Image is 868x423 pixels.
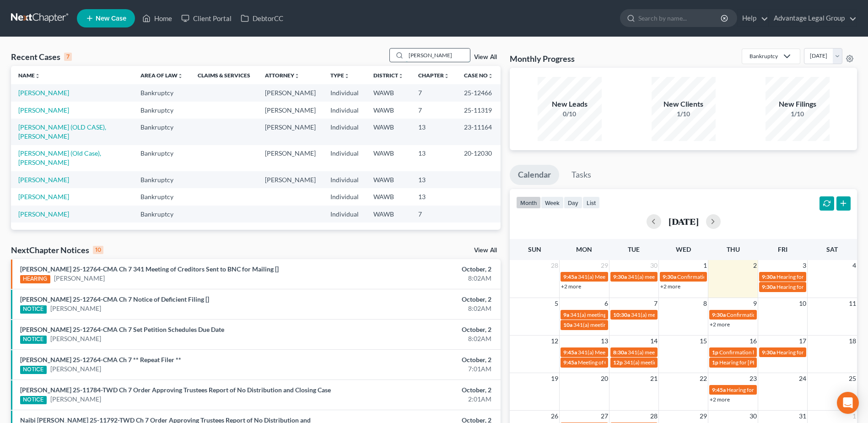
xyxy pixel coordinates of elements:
div: October, 2 [340,265,491,274]
span: Sun [528,245,541,253]
i: unfold_more [344,73,350,79]
span: 9:30a [712,311,726,318]
div: October, 2 [340,325,491,334]
span: 1 [852,411,857,422]
span: Tue [628,245,640,253]
a: [PERSON_NAME] 25-12764-CMA Ch 7 341 Meeting of Creditors Sent to BNC for Mailing [] [20,265,279,273]
td: Bankruptcy [133,206,190,222]
td: Bankruptcy [133,119,190,145]
div: NOTICE [20,396,47,404]
button: week [541,196,564,209]
span: 9:45a [563,359,577,366]
span: 19 [550,373,559,384]
h2: [DATE] [669,217,699,226]
button: month [516,196,541,209]
span: 6 [604,298,609,309]
span: 26 [550,411,559,422]
a: [PERSON_NAME] [50,364,101,374]
span: Confirmation hearing for [PERSON_NAME] & [PERSON_NAME] [677,273,830,280]
a: DebtorCC [236,10,288,27]
td: WAWB [366,188,411,205]
span: Hearing for [PERSON_NAME] [776,283,848,290]
i: unfold_more [178,73,183,79]
td: [PERSON_NAME] [258,145,323,171]
a: [PERSON_NAME] [50,395,101,404]
span: 341(a) meeting for [PERSON_NAME] [628,273,716,280]
a: [PERSON_NAME] 25-12764-CMA Ch 7 Set Petition Schedules Due Date [20,325,224,333]
span: 23 [749,373,758,384]
a: Area of Lawunfold_more [140,72,183,79]
span: 8:30a [613,349,627,356]
a: [PERSON_NAME] [18,176,69,184]
a: [PERSON_NAME] 25-12764-CMA Ch 7 ** Repeat Filer ** [20,356,181,363]
span: 9:45a [563,349,577,356]
span: 1p [712,349,718,356]
td: [PERSON_NAME] [258,102,323,119]
a: View All [474,247,497,254]
div: 1/10 [766,109,830,119]
span: 30 [749,411,758,422]
span: 28 [550,260,559,271]
i: unfold_more [488,73,493,79]
input: Search by name... [638,10,722,27]
td: 7 [411,102,457,119]
span: 25 [848,373,857,384]
span: 3 [802,260,807,271]
span: 9:30a [762,349,776,356]
span: 4 [852,260,857,271]
a: View All [474,54,497,60]
span: 18 [848,336,857,347]
span: 9:30a [762,283,776,290]
a: +2 more [710,396,730,403]
span: 10:30a [613,311,630,318]
div: 7:01AM [340,364,491,374]
a: [PERSON_NAME] (Old Case), [PERSON_NAME] [18,149,101,166]
div: 1/10 [652,109,716,119]
span: 11 [848,298,857,309]
td: WAWB [366,145,411,171]
span: 20 [600,373,609,384]
td: Bankruptcy [133,102,190,119]
div: 7 [64,53,72,61]
td: Individual [323,119,366,145]
a: Attorneyunfold_more [265,72,300,79]
i: unfold_more [35,73,40,79]
a: Advantage Legal Group [769,10,857,27]
span: 5 [554,298,559,309]
td: Individual [323,102,366,119]
td: WAWB [366,206,411,222]
a: Tasks [563,165,599,185]
span: 15 [699,336,708,347]
td: 13 [411,119,457,145]
a: Typeunfold_more [330,72,350,79]
span: Thu [727,245,740,253]
td: 25-11319 [457,102,501,119]
span: 9:30a [762,273,776,280]
span: 341(a) meeting for [PERSON_NAME] [570,311,658,318]
div: Open Intercom Messenger [837,392,859,414]
span: Meeting of Creditors for [PERSON_NAME] & [PERSON_NAME] [578,359,728,366]
div: October, 2 [340,295,491,304]
span: 1 [702,260,708,271]
td: Bankruptcy [133,145,190,171]
h3: Monthly Progress [510,53,575,64]
span: Hearing for [PERSON_NAME] [776,349,848,356]
span: 2 [752,260,758,271]
td: 13 [411,145,457,171]
td: 20-12030 [457,145,501,171]
a: [PERSON_NAME] [50,304,101,313]
div: New Filings [766,99,830,109]
span: 29 [699,411,708,422]
span: 341(a) Meeting for [PERSON_NAME] & [PERSON_NAME] [578,349,715,356]
span: Confirmation hearing for [PERSON_NAME] [727,311,830,318]
div: New Clients [652,99,716,109]
span: 22 [699,373,708,384]
td: 23-11164 [457,119,501,145]
td: 13 [411,188,457,205]
span: 9a [563,311,569,318]
a: [PERSON_NAME] (OLD CASE), [PERSON_NAME] [18,123,106,140]
td: [PERSON_NAME] [258,171,323,188]
i: unfold_more [398,73,404,79]
a: Help [738,10,768,27]
div: Recent Cases [11,51,72,62]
